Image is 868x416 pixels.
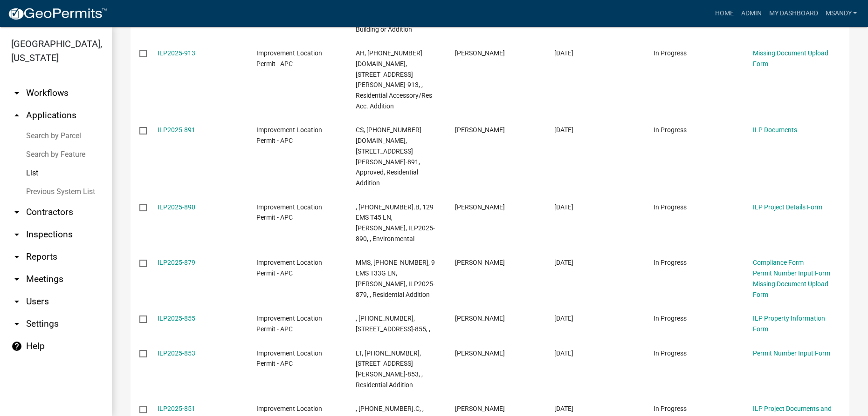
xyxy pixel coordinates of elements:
[455,349,505,357] span: Robert W Paton
[654,259,687,266] span: In Progress
[256,315,322,333] span: Improvement Location Permit - APC
[356,126,421,187] span: CS, 021-018-002.AD, 6763 W 800 N, KAUFFMAN, ILP2025-891, Approved, Residential Addition
[11,110,22,121] i: arrow_drop_up
[256,203,322,221] span: Improvement Location Permit - APC
[158,203,195,211] a: ILP2025-890
[765,5,821,22] a: My Dashboard
[752,259,803,266] a: Compliance Form
[356,315,430,333] span: , 003-062-011, 3085 E OLD RD 30, , ILP2025-855, ,
[554,49,573,57] span: 07/23/2025
[256,126,322,144] span: Improvement Location Permit - APC
[455,126,505,134] span: Micah Miller
[752,349,830,357] a: Permit Number Input Form
[554,203,573,211] span: 07/21/2025
[752,315,825,333] a: ILP Property Information Form
[455,405,505,412] span: samuel
[554,405,573,412] span: 07/11/2025
[455,49,505,57] span: Austin Hodge
[11,274,22,285] i: arrow_drop_down
[11,296,22,307] i: arrow_drop_down
[821,5,861,22] a: msandy
[11,341,22,352] i: help
[455,203,505,211] span: Aaron Turner
[654,203,687,211] span: In Progress
[752,203,822,211] a: ILP Project Details Form
[158,315,195,322] a: ILP2025-855
[737,5,765,22] a: Admin
[356,349,423,389] span: LT, 005-026-075, 6798 N KALORAMA RD, Paton, ILP2025-853, , Residential Addition
[654,405,687,412] span: In Progress
[11,251,22,262] i: arrow_drop_down
[455,315,505,322] span: Angela Thompson
[554,349,573,357] span: 07/11/2025
[752,280,828,298] a: Missing Document Upload Form
[554,315,573,322] span: 07/14/2025
[356,203,435,242] span: , 005-028-107.B, 129 EMS T45 LN, Turner, ILP2025-890, , Environmental
[158,405,195,412] a: ILP2025-851
[158,49,195,57] a: ILP2025-913
[158,126,195,134] a: ILP2025-891
[158,349,195,357] a: ILP2025-853
[11,87,22,99] i: arrow_drop_down
[554,126,573,134] span: 07/21/2025
[752,269,830,277] a: Permit Number Input Form
[256,259,322,277] span: Improvement Location Permit - APC
[654,49,687,57] span: In Progress
[158,259,195,266] a: ILP2025-879
[711,5,737,22] a: Home
[11,207,22,218] i: arrow_drop_down
[11,229,22,240] i: arrow_drop_down
[256,349,322,368] span: Improvement Location Permit - APC
[455,259,505,266] span: Robert W Paton
[654,315,687,322] span: In Progress
[554,259,573,266] span: 07/17/2025
[752,49,828,67] a: Missing Document Upload Form
[654,126,687,134] span: In Progress
[654,349,687,357] span: In Progress
[11,318,22,329] i: arrow_drop_down
[356,259,435,298] span: MMS, 029-046-001, 9 EMS T33G LN, Paton, ILP2025-879, , Residential Addition
[256,49,322,67] span: Improvement Location Permit - APC
[752,126,797,134] a: ILP Documents
[356,49,432,110] span: AH, 001-035-001.BA, 1684 W 600 S, Hodge, ILP2025-913, , Residential Accessory/Res Acc. Addition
